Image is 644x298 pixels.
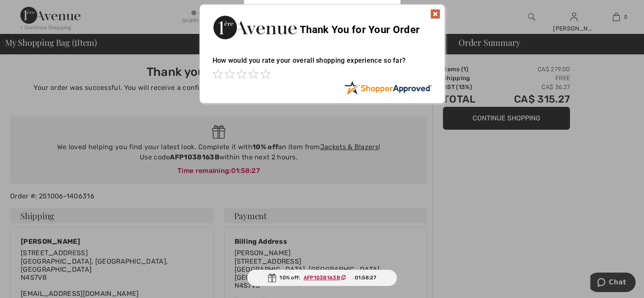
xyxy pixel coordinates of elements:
[213,13,297,42] img: Thank You for Your Order
[354,274,376,281] span: 01:58:27
[300,24,420,36] span: Thank You for Your Order
[268,273,276,282] img: Gift.svg
[304,275,340,281] ins: AFP1038163B
[430,9,440,19] img: x
[213,48,432,81] div: How would you rate your overall shopping experience so far?
[247,270,397,286] div: 10% off:
[19,6,36,14] span: Chat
